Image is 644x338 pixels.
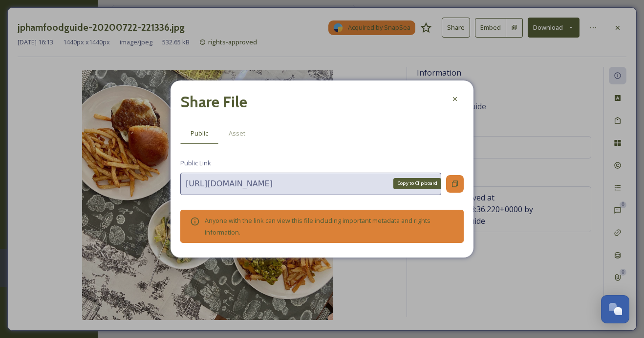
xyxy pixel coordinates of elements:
[229,129,245,138] span: Asset
[191,129,208,138] span: Public
[205,216,430,237] span: Anyone with the link can view this file including important metadata and rights information.
[180,159,211,168] span: Public Link
[601,295,629,323] button: Open Chat
[180,90,247,114] h2: Share File
[393,178,441,189] div: Copy to Clipboard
